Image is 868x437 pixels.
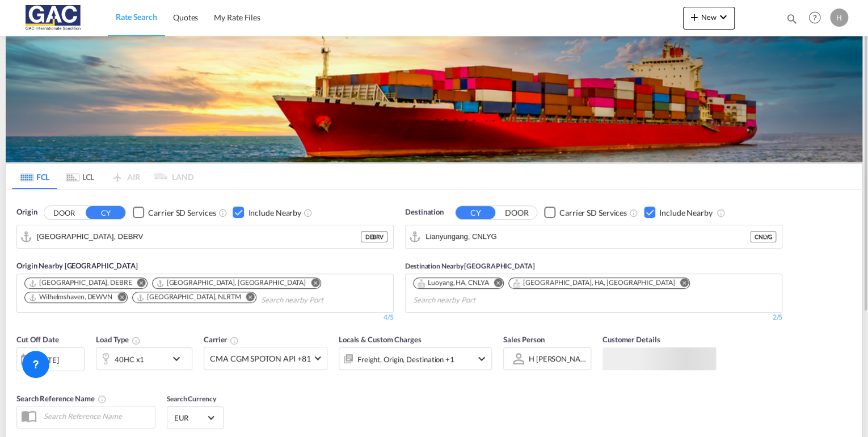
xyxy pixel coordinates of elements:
[230,336,239,345] md-icon: The selected Trucker/Carrierwill be displayed in the rate results If the rates are from another f...
[156,278,306,288] div: Hamburg, DEHAM
[405,313,782,322] div: 2/5
[6,36,862,162] img: LCL+%26+FCL+BACKGROUND.png
[37,228,361,245] input: Search by Port
[148,207,216,218] div: Carrier SD Services
[786,12,798,25] md-icon: icon-magnify
[16,394,107,403] span: Search Reference Name
[174,413,206,423] span: EUR
[210,353,311,364] span: CMA CGM SPOTON API +81
[12,164,193,189] md-pagination-wrapper: Use the left and right arrow keys to navigate between tabs
[16,261,138,270] span: Origin Nearby [GEOGRAPHIC_DATA]
[475,352,488,365] md-icon: icon-chevron-down
[28,278,132,288] div: Bremen, DEBRE
[417,278,488,288] div: Luoyang, HA, CNLYA
[35,355,58,365] div: [DATE]
[717,10,730,24] md-icon: icon-chevron-down
[304,208,313,217] md-icon: Unchecked: Ignores neighbouring ports when fetching rates.Checked : Includes neighbouring ports w...
[528,350,588,367] md-select: Sales Person: H menze
[683,7,735,30] button: icon-plus 400-fgNewicon-chevron-down
[486,278,503,289] button: Remove
[233,207,301,218] md-checkbox: Checkbox No Ink
[497,206,537,219] button: DOOR
[512,278,677,288] div: Press delete to remove this chip.
[456,206,495,219] button: CY
[96,347,192,370] div: 40HC x1icon-chevron-down
[130,278,147,289] button: Remove
[23,274,387,309] md-chips-wrap: Chips container. Use arrow keys to select chips.
[204,335,239,344] span: Carrier
[218,208,227,217] md-icon: Unchecked: Search for CY (Container Yard) services for all selected carriers.Checked : Search for...
[12,164,57,189] md-tab-item: FCL
[304,278,321,289] button: Remove
[830,9,848,27] div: H
[544,207,627,218] md-checkbox: Checkbox No Ink
[28,278,134,288] div: Press delete to remove this chip.
[644,207,713,218] md-checkbox: Checkbox No Ink
[16,335,59,344] span: Cut Off Date
[384,313,394,322] div: 4/5
[248,207,301,218] div: Include Nearby
[132,336,141,345] md-icon: icon-information-outline
[44,206,84,219] button: DOOR
[167,394,216,403] span: Search Currency
[156,278,308,288] div: Press delete to remove this chip.
[16,369,25,385] md-datepicker: Select
[512,278,675,288] div: Luoyang Railway Station, HA, CNLYZ
[361,231,387,242] div: DEBRV
[115,351,144,367] div: 40HC x1
[805,8,824,27] span: Help
[688,10,701,24] md-icon: icon-plus 400-fg
[28,292,115,302] div: Press delete to remove this chip.
[602,335,660,344] span: Customer Details
[116,12,157,22] span: Rate Search
[405,207,444,218] span: Destination
[629,208,638,217] md-icon: Unchecked: Search for CY (Container Yard) services for all selected carriers.Checked : Search for...
[659,207,713,218] div: Include Nearby
[805,8,830,28] div: Help
[716,208,725,217] md-icon: Unchecked: Ignores neighbouring ports when fetching rates.Checked : Includes neighbouring ports w...
[239,292,256,304] button: Remove
[173,409,217,426] md-select: Select Currency: € EUREuro
[16,207,37,218] span: Origin
[411,274,776,309] md-chips-wrap: Chips container. Use arrow keys to select chips.
[136,292,243,302] div: Press delete to remove this chip.
[86,206,125,219] button: CY
[17,5,94,31] img: 9f305d00dc7b11eeb4548362177db9c3.png
[214,12,260,22] span: My Rate Files
[339,347,492,370] div: Freight Origin Destination Factory Stuffingicon-chevron-down
[688,12,730,22] span: New
[261,291,369,309] input: Search nearby Port
[170,352,189,365] md-icon: icon-chevron-down
[98,394,107,404] md-icon: Your search will be saved by the below given name
[57,164,103,189] md-tab-item: LCL
[405,262,534,270] span: Destination Nearby [GEOGRAPHIC_DATA]
[17,225,393,248] md-input-container: Bremerhaven, DEBRV
[173,12,198,22] span: Quotes
[672,278,689,289] button: Remove
[16,347,85,371] div: [DATE]
[96,335,141,344] span: Load Type
[136,292,241,302] div: Rotterdam, NLRTM
[133,207,216,218] md-checkbox: Checkbox No Ink
[110,292,127,304] button: Remove
[559,207,627,218] div: Carrier SD Services
[750,231,776,242] div: CNLYG
[417,278,491,288] div: Press delete to remove this chip.
[503,335,545,344] span: Sales Person
[529,354,594,363] div: H [PERSON_NAME]
[786,12,798,30] div: icon-magnify
[425,228,750,245] input: Search by Port
[38,407,155,425] input: Search Reference Name
[28,292,112,302] div: Wilhelmshaven, DEWVN
[357,351,454,367] div: Freight Origin Destination Factory Stuffing
[413,291,521,309] input: Search nearby Port
[406,225,782,248] md-input-container: Lianyungang, CNLYG
[339,335,422,344] span: Locals & Custom Charges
